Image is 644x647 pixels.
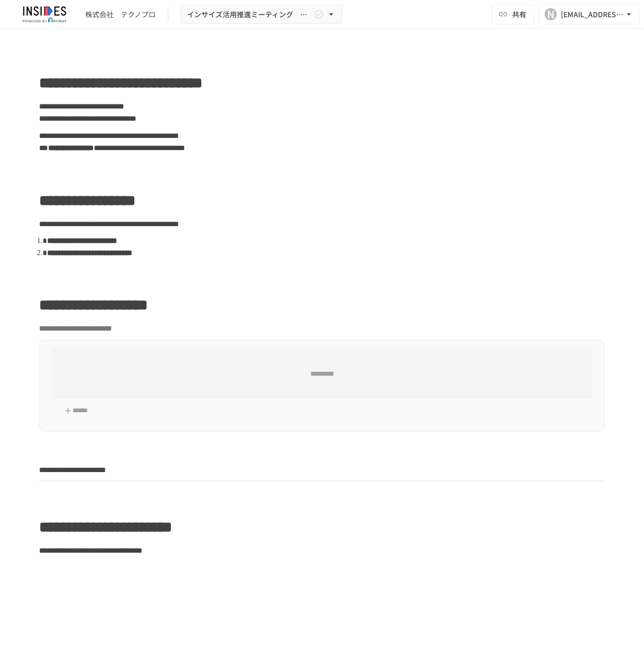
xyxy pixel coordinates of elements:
[492,4,534,24] button: 共有
[545,8,557,20] div: N
[187,8,312,21] span: インサイズ活用推進ミーティング ～1回目～
[512,9,526,20] span: 共有
[561,8,624,21] div: [EMAIL_ADDRESS][DOMAIN_NAME]
[85,9,156,20] div: 株式会社 テクノプロ
[12,6,77,22] img: JmGSPSkPjKwBq77AtHmwC7bJguQHJlCRQfAXtnx4WuV
[181,5,343,24] button: インサイズ活用推進ミーティング ～1回目～
[539,4,640,24] button: N[EMAIL_ADDRESS][DOMAIN_NAME]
